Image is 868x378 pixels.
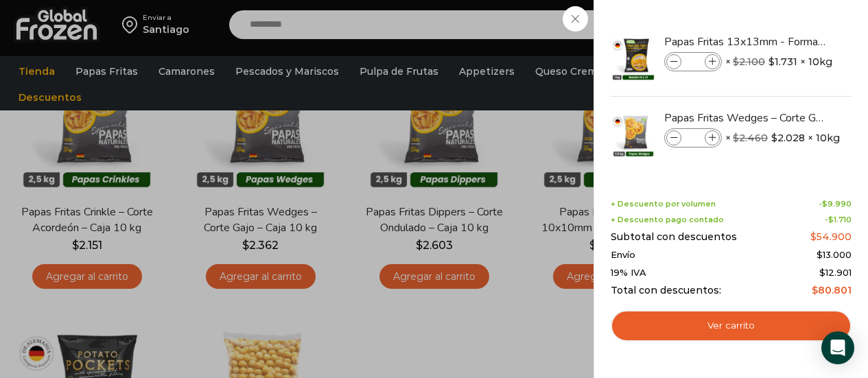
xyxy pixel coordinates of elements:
[771,131,805,145] bdi: 2.028
[810,231,817,243] span: $
[812,284,818,296] span: $
[819,200,852,209] span: -
[733,56,739,68] span: $
[822,199,828,209] span: $
[683,130,703,145] input: Product quantity
[817,249,823,260] span: $
[810,231,852,243] bdi: 54.900
[611,268,646,279] span: 19% IVA
[664,34,828,49] a: Papas Fritas 13x13mm - Formato 1 kg - Caja 10 kg
[817,249,852,260] bdi: 13.000
[611,310,852,342] a: Ver carrito
[611,250,635,261] span: Envío
[812,284,852,296] bdi: 80.801
[733,56,765,68] bdi: 2.100
[771,131,777,145] span: $
[819,267,852,278] span: 12.901
[611,215,724,224] span: + Descuento pago contado
[683,54,703,69] input: Product quantity
[821,331,854,364] div: Open Intercom Messenger
[828,215,834,224] span: $
[733,132,768,144] bdi: 2.460
[611,200,716,209] span: + Descuento por volumen
[825,215,852,224] span: -
[769,55,775,69] span: $
[664,110,828,126] a: Papas Fritas Wedges – Corte Gajo - Caja 10 kg
[733,132,739,144] span: $
[769,55,797,69] bdi: 1.731
[828,215,852,224] bdi: 1.710
[725,128,840,147] span: × × 10kg
[611,285,721,296] span: Total con descuentos:
[822,199,852,209] bdi: 9.990
[611,231,737,243] span: Subtotal con descuentos
[819,267,825,278] span: $
[725,52,832,71] span: × × 10kg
